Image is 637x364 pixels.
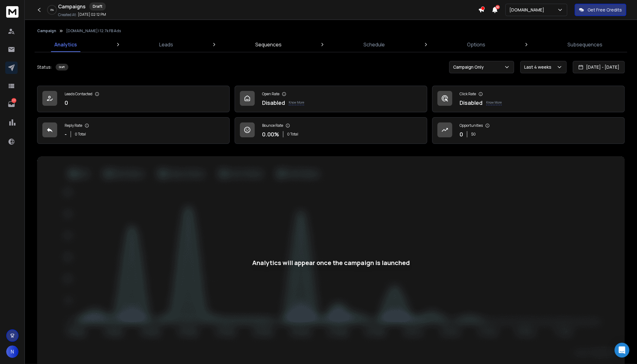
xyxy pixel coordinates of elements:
a: Options [463,37,489,52]
p: Click Rate [460,92,476,96]
p: Know More [486,100,502,105]
p: Leads Contacted [65,92,92,96]
a: Schedule [360,37,389,52]
p: Analytics [54,41,77,48]
a: Leads Contacted0 [37,86,230,112]
p: 0 Total [75,132,86,137]
button: N [6,345,19,358]
a: Opportunities0$0 [432,117,625,144]
p: Sequences [255,41,282,48]
div: Draft [89,2,106,11]
a: Leads [155,37,177,52]
p: Disabled [460,98,482,107]
a: Open RateDisabledKnow More [235,86,427,112]
p: 0 % [50,8,54,12]
p: Last 4 weeks [524,64,554,70]
p: Reply Rate [65,123,82,128]
p: Options [467,41,485,48]
p: Disabled [262,98,285,107]
a: Sequences [252,37,285,52]
a: 177 [5,98,18,110]
button: Campaign [37,28,56,33]
p: [DATE] 02:12 PM [78,12,106,17]
p: Status: [37,64,52,70]
p: Bounce Rate [262,123,283,128]
p: [DOMAIN_NAME] | 12.7k FB Ads [66,28,121,33]
p: - [65,130,67,139]
p: $ 0 [471,132,476,137]
p: Schedule [363,41,385,48]
p: 0 Total [287,132,298,137]
p: Know More [289,100,304,105]
a: Subsequences [564,37,606,52]
div: Analytics will appear once the campaign is launched [252,259,410,267]
p: Created At: [58,12,77,17]
p: Opportunities [460,123,483,128]
span: 50 [495,5,500,9]
button: Get Free Credits [575,4,626,16]
p: Subsequences [567,41,602,48]
p: [DOMAIN_NAME] [509,7,547,13]
p: Get Free Credits [588,7,622,13]
a: Click RateDisabledKnow More [432,86,625,112]
p: 0 [65,98,68,107]
a: Reply Rate-0 Total [37,117,230,144]
a: Analytics [51,37,81,52]
h1: Campaigns [58,3,86,10]
p: 0.00 % [262,130,279,139]
button: [DATE] - [DATE] [573,61,625,73]
a: Bounce Rate0.00%0 Total [235,117,427,144]
p: 177 [11,98,16,103]
p: Campaign Only [453,64,486,70]
div: Draft [56,64,68,71]
div: Open Intercom Messenger [614,343,629,358]
p: Leads [159,41,173,48]
p: Open Rate [262,92,279,96]
p: 0 [460,130,463,139]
